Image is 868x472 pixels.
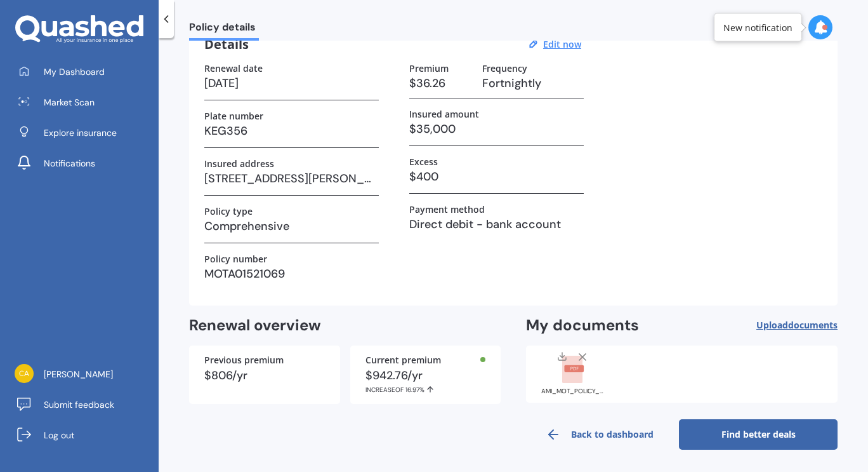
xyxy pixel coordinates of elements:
[204,158,274,169] label: Insured address
[520,419,679,450] a: Back to dashboard
[44,126,117,139] span: Explore insurance
[189,21,259,38] span: Policy details
[44,65,105,78] span: My Dashboard
[756,320,838,330] span: Upload
[679,419,838,450] a: Find better deals
[204,111,263,121] label: Plate number
[204,169,379,188] h3: [STREET_ADDRESS][PERSON_NAME]
[756,316,838,335] button: Uploaddocuments
[10,120,159,145] a: Explore insurance
[44,96,95,109] span: Market Scan
[405,386,424,394] span: 16.97%
[409,204,485,215] label: Payment method
[541,388,605,394] div: AMI_MOT_POLICY_SCHEDULE_MOTA01521069 - Pajero.pdf
[44,368,113,381] span: [PERSON_NAME]
[10,422,159,448] a: Log out
[409,215,584,234] h3: Direct debit - bank account
[365,356,486,365] div: Current premium
[539,39,585,50] button: Edit now
[10,151,159,176] a: Notifications
[409,74,472,93] h3: $36.26
[409,63,449,74] label: Premium
[788,319,838,331] span: documents
[189,316,501,335] h2: Renewal overview
[10,361,159,387] a: [PERSON_NAME]
[204,36,249,53] h3: Details
[365,386,405,394] span: INCREASE OF
[482,63,527,74] label: Frequency
[15,364,34,383] img: af434aaa2eb2903ed3f1103db34a8b6e
[44,157,95,170] span: Notifications
[723,21,792,34] div: New notification
[409,119,584,138] h3: $35,000
[543,38,581,50] u: Edit now
[409,109,479,119] label: Insured amount
[204,253,267,264] label: Policy number
[204,370,325,381] div: $806/yr
[526,316,639,335] h2: My documents
[10,59,159,84] a: My Dashboard
[409,167,584,186] h3: $400
[204,356,325,365] div: Previous premium
[204,206,253,217] label: Policy type
[10,392,159,417] a: Submit feedback
[482,74,584,93] h3: Fortnightly
[204,217,379,236] h3: Comprehensive
[44,398,114,411] span: Submit feedback
[10,90,159,115] a: Market Scan
[409,156,438,167] label: Excess
[204,121,379,140] h3: KEG356
[204,63,263,74] label: Renewal date
[365,370,486,394] div: $942.76/yr
[204,74,379,93] h3: [DATE]
[44,429,74,442] span: Log out
[204,264,379,283] h3: MOTA01521069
